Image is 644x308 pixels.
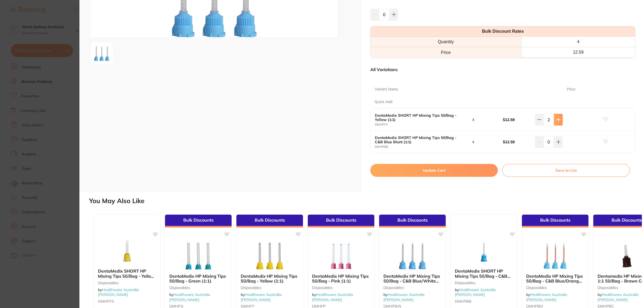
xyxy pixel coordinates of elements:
small: DMHPYS [98,299,156,303]
img: DentaMedix HP Mixing Tips 50/Bag - C&B Blue/White (1:1) [395,243,430,269]
img: DentaMedix SHORT HP Mixing Tips 50/Bag - C&B Blue Blunt (1:1) [466,237,501,264]
a: Healthware Australia [PERSON_NAME] [383,292,424,302]
a: Healthware Australia [PERSON_NAME] [526,292,567,302]
span: by [169,292,210,302]
a: Healthware Australia [PERSON_NAME] [312,292,353,302]
span: by [98,287,139,297]
p: Variant Name [375,87,398,92]
small: DMHPBB [375,145,471,149]
td: Price [371,47,521,58]
b: DentaMedix SHORT HP Mixing Tips 50/Bag - C&B Blue Blunt (1:1) [455,269,513,278]
th: 12.59 [521,47,635,58]
a: Healthware Australia [PERSON_NAME] [241,292,281,302]
p: All Variations [370,67,398,72]
button: Update Cart [370,164,498,177]
small: Disposables [312,285,370,290]
p: Quick Add [375,99,392,105]
img: DentaMedix SHORT HP Mixing Tips 50/Bag - Yellow (1:1) [109,237,144,264]
b: DentaMedix SHORT HP Mixing Tips 50/Bag - C&B Blue Blunt (1:1) [375,135,461,144]
b: DentaMedix HP Mixing Tips 50/Bag - Yellow (1:1) [241,274,299,284]
img: DentaMedix HP Mixing Tips 50/Bag - Pink (1:1) [324,243,358,269]
div: Bulk Discounts [165,215,232,228]
img: DentaMedix HP Mixing Tips 50/Bag - Yellow (1:1) [252,243,287,269]
b: $12.59 [503,140,532,144]
small: DMHPBB [455,299,513,303]
span: by [455,287,496,297]
img: DentaMedix HP Mixing Tips 50/Bag - Green (1:1) [181,243,216,269]
b: $12.59 [503,118,532,122]
div: Bulk Discounts [236,215,303,228]
b: DentaMedix HP Mixing Tips 50/Bag - Pink (1:1) [312,274,370,284]
p: 4 [472,118,474,122]
img: Dentamedix HP Mixing Tips 1:1 50/Bag - Brown Core [609,243,644,269]
b: DentaMedix HP Mixing Tips 50/Bag - C&B Blue/White (1:1) [383,274,441,284]
b: DentaMedix HP Mixing Tips 50/Bag - Green (1:1) [169,274,227,284]
span: by [241,292,281,302]
span: by [526,292,567,302]
div: Bulk Discounts [308,215,374,228]
b: DentaMedix SHORT HP Mixing Tips 50/Bag - Yellow (1:1) [98,269,156,278]
a: Healthware Australia [PERSON_NAME] [455,287,496,297]
small: Disposables [526,285,584,290]
p: Price [567,87,576,92]
span: by [312,292,353,302]
b: DentaMedix SHORT HP Mixing Tips 50/Bag - Yellow (1:1) [375,113,461,122]
span: by [598,292,638,302]
small: Disposables [98,281,156,285]
a: Healthware Australia [PERSON_NAME] [169,292,210,302]
b: DentaMedix HP Mixing Tips 50/Bag - C&B Blue/Orange (10:1) [526,274,584,284]
th: Quantity [371,37,521,47]
small: DMHPYS [375,123,471,126]
button: Save to List [502,164,630,177]
div: Bulk Discounts [522,215,588,228]
a: Healthware Australia [PERSON_NAME] [98,287,139,297]
th: Bulk Discount Rates [371,26,635,37]
small: Disposables [455,281,513,285]
h2: You May Also Like [89,197,642,205]
div: Bulk Discounts [379,215,446,228]
img: DentaMedix HP Mixing Tips 50/Bag - C&B Blue/Orange (10:1) [538,243,573,269]
a: Healthware Australia [PERSON_NAME] [598,292,638,302]
small: Disposables [383,285,441,290]
small: Disposables [169,285,227,290]
th: 4 [521,37,635,47]
small: Disposables [241,285,299,290]
span: by [383,292,424,302]
p: 4 [472,140,474,144]
img: dGlwLnBuZw [92,44,111,63]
